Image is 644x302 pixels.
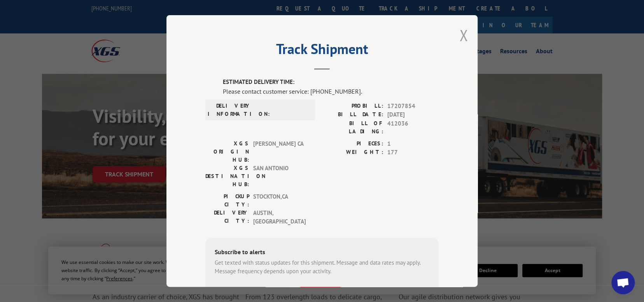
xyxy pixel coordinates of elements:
[205,192,249,208] label: PICKUP CITY:
[387,110,439,119] span: [DATE]
[387,101,439,110] span: 17207854
[215,258,429,276] div: Get texted with status updates for this shipment. Message and data rates may apply. Message frequ...
[387,119,439,135] span: 412036
[322,119,383,135] label: BILL OF LADING:
[205,44,439,58] h2: Track Shipment
[387,148,439,157] span: 177
[459,25,468,45] button: Close modal
[223,78,439,87] label: ESTIMATED DELIVERY TIME:
[322,101,383,110] label: PROBILL:
[322,148,383,157] label: WEIGHT:
[205,139,249,164] label: XGS ORIGIN HUB:
[205,208,249,226] label: DELIVERY CITY:
[223,86,439,96] div: Please contact customer service: [PHONE_NUMBER].
[253,208,306,226] span: AUSTIN , [GEOGRAPHIC_DATA]
[387,139,439,148] span: 1
[215,247,429,258] div: Subscribe to alerts
[322,139,383,148] label: PIECES:
[322,110,383,119] label: BILL DATE:
[253,139,306,164] span: [PERSON_NAME] CA
[208,101,252,118] label: DELIVERY INFORMATION:
[253,192,306,208] span: STOCKTON , CA
[611,271,635,294] div: Open chat
[205,164,249,188] label: XGS DESTINATION HUB:
[253,164,306,188] span: SAN ANTONIO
